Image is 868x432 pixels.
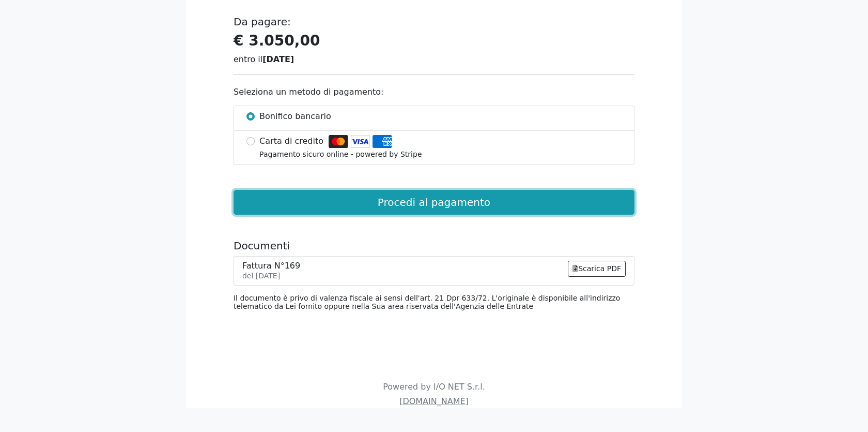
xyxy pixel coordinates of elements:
small: Pagamento sicuro online - powered by Stripe [259,150,422,158]
a: [DOMAIN_NAME] [399,396,469,406]
span: Bonifico bancario [259,110,331,123]
h5: Da pagare: [234,16,634,28]
a: Scarica PDF [568,261,626,277]
h6: Seleziona un metodo di pagamento: [234,87,634,97]
h5: Documenti [234,240,634,252]
span: Carta di credito [259,135,323,147]
small: Il documento è privo di valenza fiscale ai sensi dell'art. 21 Dpr 633/72. L'originale è disponibi... [234,294,620,310]
div: entro il [234,53,634,66]
button: Procedi al pagamento [234,190,634,215]
strong: € 3.050,00 [234,32,320,49]
p: Powered by I/O NET S.r.l. [192,381,676,393]
strong: [DATE] [262,54,294,64]
small: del [DATE] [242,272,280,280]
div: Fattura N°169 [242,261,300,271]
